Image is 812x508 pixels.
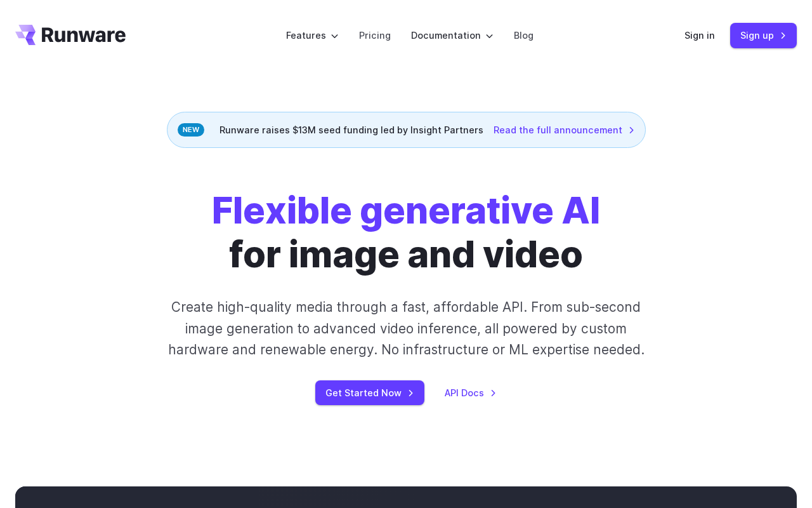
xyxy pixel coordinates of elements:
a: Blog [514,28,534,43]
a: Sign in [684,28,715,43]
label: Documentation [411,28,494,43]
label: Features [286,28,339,43]
a: API Docs [445,385,497,400]
a: Pricing [359,28,391,43]
p: Create high-quality media through a fast, affordable API. From sub-second image generation to adv... [156,297,656,360]
a: Get Started Now [315,380,424,405]
a: Read the full announcement [494,123,635,137]
a: Go to / [15,25,126,45]
strong: Flexible generative AI [212,188,600,232]
a: Sign up [730,23,797,48]
div: Runware raises $13M seed funding led by Insight Partners [167,112,646,148]
h1: for image and video [212,189,600,276]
